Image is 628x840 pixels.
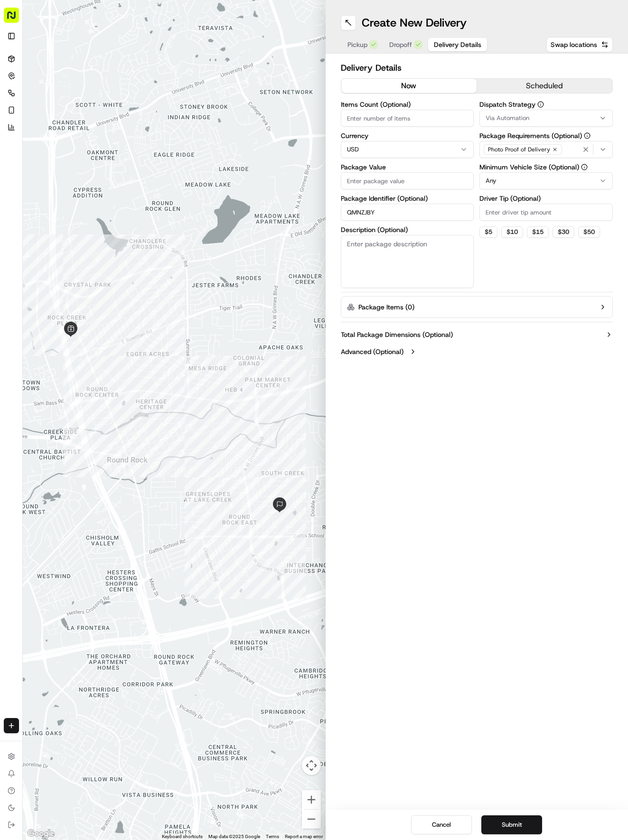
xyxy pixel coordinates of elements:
p: Welcome 👋 [9,38,173,53]
input: Enter package identifier [341,204,474,221]
label: Package Value [341,164,474,170]
button: Package Items (0) [341,296,613,318]
h2: Delivery Details [341,61,613,75]
a: Open this area in Google Maps (opens a new window) [25,828,56,840]
span: Delivery Details [434,40,481,49]
img: Hayden (Assistant Store Manager) [9,138,25,153]
input: Enter number of items [341,110,474,127]
button: $30 [553,226,574,238]
input: Enter package value [341,172,474,189]
img: Nash [9,9,28,28]
span: Via Automation [486,114,529,122]
button: Dispatch Strategy [537,101,544,108]
button: scheduled [477,79,612,93]
button: Map camera controls [302,756,321,775]
span: [DATE] [136,147,156,155]
button: See all [147,121,173,133]
div: 💻 [80,187,88,195]
h1: Create New Delivery [362,15,467,30]
img: 1736555255976-a54dd68f-1ca7-489b-9aae-adbdc363a1c4 [9,91,27,108]
button: Zoom out [302,810,321,829]
span: API Documentation [90,187,152,196]
button: Zoom in [302,790,321,809]
span: Pylon [94,210,115,217]
label: Dispatch Strategy [479,101,613,108]
span: Map data ©2025 Google [208,834,260,839]
label: Driver Tip (Optional) [479,195,613,202]
button: Total Package Dimensions (Optional) [341,330,613,339]
span: Dropoff [389,40,412,49]
button: $10 [501,226,523,238]
button: $15 [527,226,549,238]
a: Report a map error [285,834,323,839]
button: $5 [479,226,497,238]
label: Package Requirements (Optional) [479,132,613,139]
a: Powered byPylon [67,209,115,217]
div: Start new chat [43,91,156,100]
label: Items Count (Optional) [341,101,474,108]
button: Start new chat [161,93,173,105]
button: Swap locations [546,37,613,52]
span: Photo Proof of Delivery [488,146,550,153]
span: • [131,147,134,155]
button: Advanced (Optional) [341,347,613,356]
label: Package Items ( 0 ) [358,302,414,312]
button: Minimum Vehicle Size (Optional) [581,164,588,170]
label: Minimum Vehicle Size (Optional) [479,164,613,170]
label: Currency [341,132,474,139]
button: Via Automation [479,110,613,127]
button: Cancel [411,815,472,834]
button: now [341,79,477,93]
button: Keyboard shortcuts [162,833,203,840]
a: 📗Knowledge Base [6,183,76,200]
button: $50 [578,226,600,238]
input: Got a question? Start typing here... [25,61,171,71]
input: Enter driver tip amount [479,204,613,221]
button: Submit [481,815,542,834]
button: Photo Proof of Delivery [479,141,613,158]
button: Package Requirements (Optional) [584,132,591,139]
a: 💻API Documentation [76,183,156,200]
div: 📗 [9,187,17,195]
label: Package Identifier (Optional) [341,195,474,202]
div: We're available if you need us! [43,100,131,108]
a: Terms (opens in new tab) [266,834,279,839]
span: Knowledge Base [19,187,73,196]
img: 9188753566659_6852d8bf1fb38e338040_72.png [20,91,37,108]
img: Google [25,828,56,840]
span: Swap locations [551,40,597,49]
span: [PERSON_NAME] (Assistant Store Manager) [29,147,129,155]
span: Pickup [347,40,367,49]
label: Total Package Dimensions (Optional) [341,330,453,339]
div: Past conversations [9,123,64,131]
label: Advanced (Optional) [341,347,403,356]
label: Description (Optional) [341,226,474,233]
